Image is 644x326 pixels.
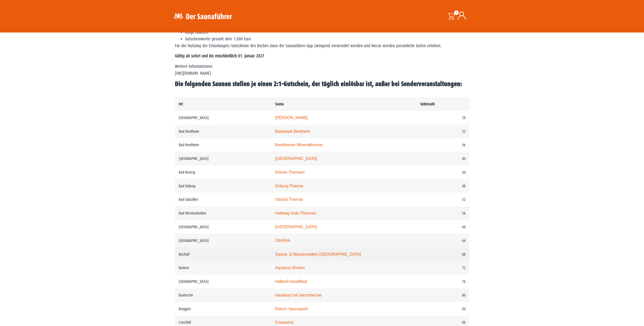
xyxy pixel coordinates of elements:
a: Driburg Therme [275,184,303,188]
b: Ort [179,102,183,106]
a: Coesauna [275,320,293,324]
a: ISHARA [275,238,290,243]
a: Sauna- & Wasserwelten [GEOGRAPHIC_DATA] [275,252,361,256]
a: Römer-Thermen [275,170,305,174]
a: Hasebad mit Varustherme [275,293,322,297]
td: Bad Driburg [175,179,271,193]
a: [GEOGRAPHIC_DATA] [275,225,317,229]
td: 72 [416,261,469,275]
td: Brüggen [175,302,271,316]
a: Return Saunapark [275,307,308,311]
td: 52 [416,193,469,206]
li: lange Laufzeit [185,29,469,36]
td: Bad Bentheim [175,125,271,138]
td: 76 [416,275,469,288]
td: Bad Westernkotten [175,206,271,220]
td: [GEOGRAPHIC_DATA] [175,220,271,234]
td: 48 [416,179,469,193]
a: HallenFreizeitBad [275,279,307,284]
b: Die folgenden Saunen stellen je einen 2:1-Gutschein, der täglich einlösbar ist, außer bei Sonderv... [175,80,462,88]
td: [GEOGRAPHIC_DATA] [175,152,271,166]
td: 32 [416,125,469,138]
a: VitaSol Therme [275,197,303,202]
td: [GEOGRAPHIC_DATA] [175,275,271,288]
td: 56 [416,206,469,220]
td: 80 [416,288,469,302]
p: Weitere Informationen: [URL][DOMAIN_NAME] [175,63,469,77]
li: Gutscheinwerte gesamt über 1.000 Euro [185,36,469,42]
td: [GEOGRAPHIC_DATA] [175,111,271,125]
td: [GEOGRAPHIC_DATA] [175,234,271,248]
td: Bad Bentheim [175,138,271,152]
b: Seitenzahl [420,102,435,106]
a: Bentheimer Mineraltherme [275,143,323,147]
span: 0 [454,10,459,15]
a: Aquarius Borken [275,266,305,270]
td: Bad Breisig [175,166,271,179]
td: 36 [416,138,469,152]
td: Bad Salzuflen [175,193,271,206]
a: Badepark Bentheim [275,129,310,134]
td: 84 [416,302,469,316]
td: 40 [416,152,469,166]
td: 44 [416,166,469,179]
b: Sauna [275,102,284,106]
a: [PERSON_NAME] [275,116,308,120]
p: Für die Nutzung der Einladungen/Gutscheine des Buches muss die Saunaführer-App zwingend verwendet... [175,43,469,49]
td: 68 [416,248,469,261]
td: Bramsche [175,288,271,302]
td: 28 [416,111,469,125]
td: Borken [175,261,271,275]
td: 60 [416,220,469,234]
a: Hellweg-Sole-Thermen [275,211,316,215]
td: 64 [416,234,469,248]
a: [GEOGRAPHIC_DATA] [275,156,317,161]
strong: Gültig ab sofort und bis einschließlich 01. Januar 2027 [175,54,264,58]
td: Bocholt [175,248,271,261]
